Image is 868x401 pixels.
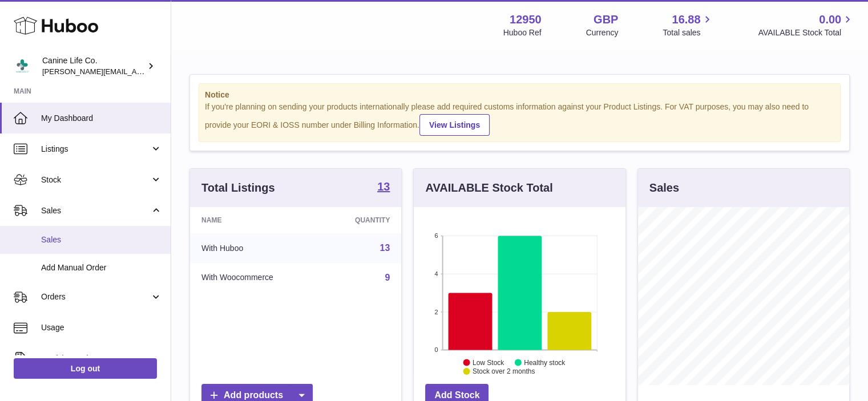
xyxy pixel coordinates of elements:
[41,234,162,245] span: Sales
[321,207,402,233] th: Quantity
[42,55,145,77] div: Canine Life Co.
[41,144,150,155] span: Listings
[41,322,162,333] span: Usage
[41,113,162,124] span: My Dashboard
[473,358,504,366] text: Low Stock
[524,358,566,366] text: Healthy stock
[377,181,390,192] strong: 13
[435,270,438,277] text: 4
[594,12,618,27] strong: GBP
[205,102,834,136] div: If you're planning on sending your products internationally please add required customs informati...
[663,12,713,38] a: 16.88 Total sales
[435,308,438,315] text: 2
[473,367,535,375] text: Stock over 2 months
[419,114,490,136] a: View Listings
[14,58,31,75] img: kevin@clsgltd.co.uk
[42,67,229,76] span: [PERSON_NAME][EMAIL_ADDRESS][DOMAIN_NAME]
[41,175,150,185] span: Stock
[425,180,552,196] h3: AVAILABLE Stock Total
[14,358,157,379] a: Log out
[190,263,321,293] td: With Woocommerce
[380,243,390,253] a: 13
[663,27,713,38] span: Total sales
[758,27,854,38] span: AVAILABLE Stock Total
[586,27,619,38] div: Currency
[41,262,162,273] span: Add Manual Order
[510,12,542,27] strong: 12950
[190,207,321,233] th: Name
[385,273,390,282] a: 9
[41,353,150,364] span: Invoicing and Payments
[201,180,275,196] h3: Total Listings
[819,12,841,27] span: 0.00
[758,12,854,38] a: 0.00 AVAILABLE Stock Total
[672,12,700,27] span: 16.88
[649,180,679,196] h3: Sales
[377,181,390,195] a: 13
[503,27,542,38] div: Huboo Ref
[41,205,150,216] span: Sales
[435,346,438,353] text: 0
[205,90,834,100] strong: Notice
[435,232,438,239] text: 6
[190,233,321,263] td: With Huboo
[41,291,150,302] span: Orders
